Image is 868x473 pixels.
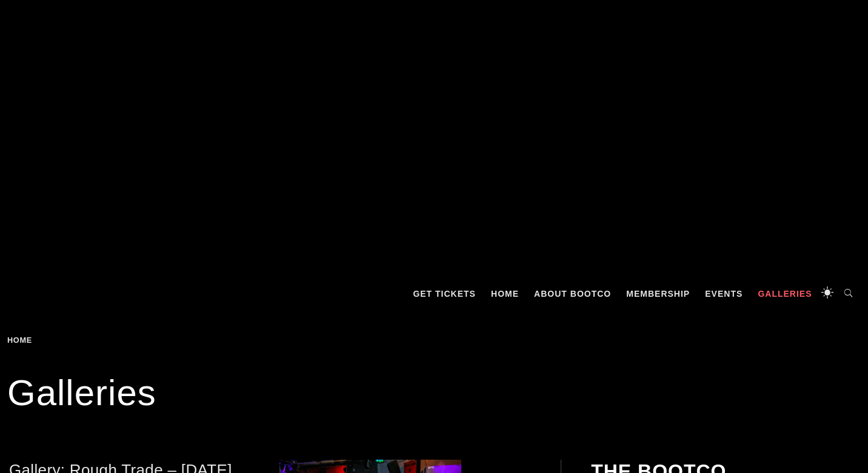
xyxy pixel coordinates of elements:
a: GET TICKETS [407,276,482,312]
a: Membership [620,276,696,312]
div: Breadcrumbs [7,336,102,345]
a: Home [485,276,525,312]
a: About BootCo [528,276,617,312]
a: Events [699,276,749,312]
h1: Galleries [7,369,861,417]
a: Galleries [752,276,818,312]
a: Home [7,336,36,345]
